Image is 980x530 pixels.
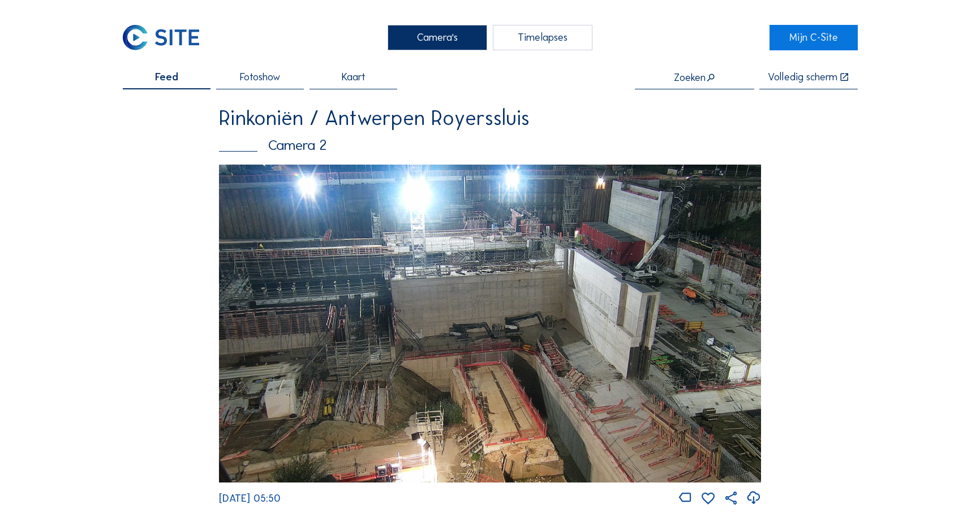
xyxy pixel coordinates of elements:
[388,25,488,51] div: Camera's
[768,72,837,83] div: Volledig scherm
[219,138,761,153] div: Camera 2
[155,72,178,82] span: Feed
[493,25,593,51] div: Timelapses
[219,108,761,129] div: Rinkoniën / Antwerpen Royerssluis
[123,25,211,51] a: C-SITE Logo
[240,72,280,82] span: Fotoshow
[342,72,366,82] span: Kaart
[219,165,761,482] img: Image
[123,25,200,51] img: C-SITE Logo
[770,25,858,51] a: Mijn C-Site
[219,492,281,505] span: [DATE] 05:50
